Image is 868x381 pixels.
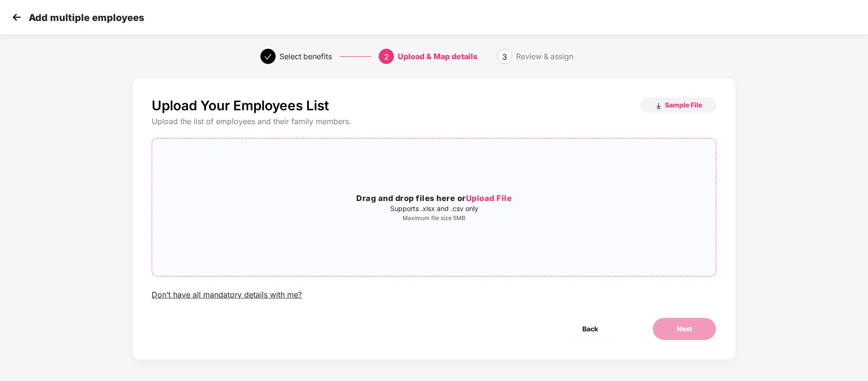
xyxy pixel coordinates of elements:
[466,193,512,203] span: Upload File
[152,97,329,114] p: Upload Your Employees List
[152,138,716,276] span: Drag and drop files here orUpload FileSupports .xlsx and .csv onlyMaximum file size 5MB
[152,192,716,205] h3: Drag and drop files here or
[152,214,716,222] p: Maximum file size 5MB
[502,52,507,62] span: 3
[582,324,598,334] span: Back
[516,49,573,64] div: Review & assign
[398,49,477,64] div: Upload & Map details
[152,116,716,127] div: Upload the list of employees and their family members.
[655,102,662,110] img: download_icon
[152,290,302,300] div: Don’t have all mandatory details with me?
[279,49,332,64] div: Select benefits
[558,317,622,340] button: Back
[384,52,389,62] span: 2
[10,10,24,24] img: svg+xml;base64,PHN2ZyB4bWxucz0iaHR0cDovL3d3dy53My5vcmcvMjAwMC9zdmciIHdpZHRoPSIzMCIgaGVpZ2h0PSIzMC...
[29,12,144,23] p: Add multiple employees
[152,205,716,212] p: Supports .xlsx and .csv only
[652,317,716,340] button: Next
[264,53,272,61] span: check
[641,97,716,113] button: Sample File
[665,100,702,109] span: Sample File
